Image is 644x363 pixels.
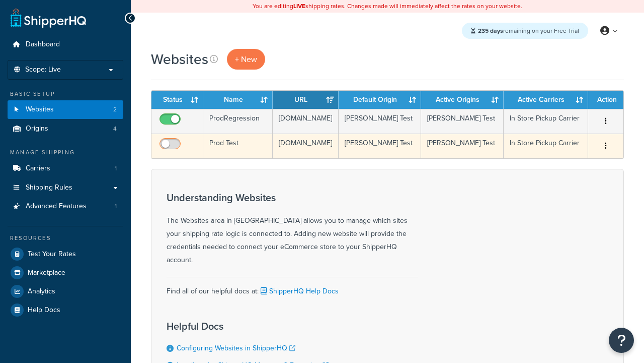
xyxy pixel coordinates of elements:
[504,134,588,158] td: In Store Pickup Carrier
[8,234,123,243] div: Resources
[28,250,76,259] span: Test Your Rates
[8,148,123,157] div: Manage Shipping
[8,197,123,216] li: Advanced Features
[26,164,50,173] span: Carriers
[28,306,60,315] span: Help Docs
[26,202,87,211] span: Advanced Features
[8,282,123,300] a: Analytics
[115,164,117,173] span: 1
[8,178,123,197] a: Shipping Rules
[8,119,123,138] li: Origins
[167,277,418,298] div: Find all of our helpful docs at:
[26,125,48,133] span: Origins
[167,321,348,332] h3: Helpful Docs
[293,2,305,11] b: LIVE
[25,66,61,74] span: Scope: Live
[8,197,123,216] a: Advanced Features 1
[8,100,123,119] a: Websites 2
[8,100,123,119] li: Websites
[8,35,123,54] a: Dashboard
[115,202,117,211] span: 1
[339,91,421,109] th: Default Origin: activate to sort column ascending
[227,49,265,70] a: + New
[421,91,504,109] th: Active Origins: activate to sort column ascending
[151,49,208,69] h1: Websites
[609,328,634,353] button: Open Resource Center
[8,159,123,178] a: Carriers 1
[259,286,339,296] a: ShipperHQ Help Docs
[26,105,54,114] span: Websites
[504,109,588,134] td: In Store Pickup Carrier
[203,91,273,109] th: Name: activate to sort column ascending
[273,91,339,109] th: URL: activate to sort column ascending
[203,134,273,158] td: Prod Test
[28,287,55,296] span: Analytics
[28,269,65,277] span: Marketplace
[8,301,123,319] a: Help Docs
[339,109,421,134] td: [PERSON_NAME] Test
[478,26,503,35] strong: 235 days
[8,90,123,98] div: Basic Setup
[177,343,295,353] a: Configuring Websites in ShipperHQ
[421,109,504,134] td: [PERSON_NAME] Test
[113,125,117,133] span: 4
[167,192,418,203] h3: Understanding Websites
[235,53,257,65] span: + New
[8,159,123,178] li: Carriers
[273,134,339,158] td: [DOMAIN_NAME]
[8,245,123,263] a: Test Your Rates
[203,109,273,134] td: ProdRegression
[8,264,123,282] a: Marketplace
[273,109,339,134] td: [DOMAIN_NAME]
[113,105,117,114] span: 2
[26,40,60,49] span: Dashboard
[588,91,623,109] th: Action
[339,134,421,158] td: [PERSON_NAME] Test
[26,184,72,192] span: Shipping Rules
[151,91,203,109] th: Status: activate to sort column ascending
[462,23,588,39] div: remaining on your Free Trial
[421,134,504,158] td: [PERSON_NAME] Test
[167,192,418,267] div: The Websites area in [GEOGRAPHIC_DATA] allows you to manage which sites your shipping rate logic ...
[504,91,588,109] th: Active Carriers: activate to sort column ascending
[11,8,86,28] a: ShipperHQ Home
[8,119,123,138] a: Origins 4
